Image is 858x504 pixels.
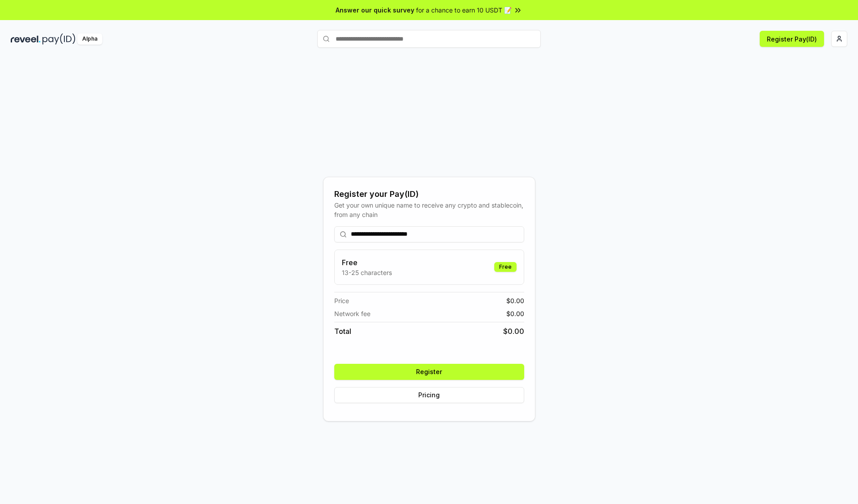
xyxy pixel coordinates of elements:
[334,326,351,337] span: Total
[334,200,524,219] div: Get your own unique name to receive any crypto and stablecoin, from any chain
[336,5,414,15] span: Answer our quick survey
[416,5,512,15] span: for a chance to earn 10 USDT 📝
[342,268,392,277] p: 13-25 characters
[503,326,524,337] span: $ 0.00
[342,257,392,268] h3: Free
[760,31,824,47] button: Register Pay(ID)
[77,33,102,45] div: Alpha
[334,296,349,305] span: Price
[506,296,524,305] span: $ 0.00
[11,33,41,45] img: reveel_dark
[506,309,524,318] span: $ 0.00
[42,33,76,45] img: pay_id
[334,188,524,200] div: Register your Pay(ID)
[334,364,524,380] button: Register
[334,309,370,318] span: Network fee
[334,387,524,403] button: Pricing
[494,262,517,272] div: Free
